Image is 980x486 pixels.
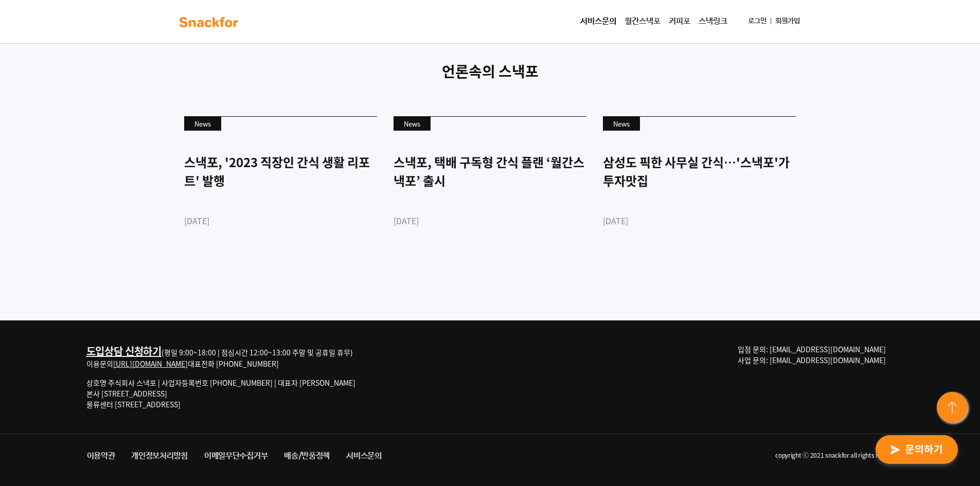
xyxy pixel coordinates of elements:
[338,447,390,465] a: 서비스문의
[603,117,640,131] div: News
[771,12,804,31] a: 회원가입
[184,153,377,190] div: 스낵포, '2023 직장인 간식 생활 리포트' 발행
[576,11,620,32] a: 서비스문의
[184,214,377,227] div: [DATE]
[86,377,355,410] p: 상호명 주식회사 스낵포 | 사업자등록번호 [PHONE_NUMBER] | 대표자 [PERSON_NAME] 본사 [STREET_ADDRESS] 물류센터 [STREET_ADDRESS]
[390,447,902,465] li: copyright ⓒ 2021 snackfor all rights reserved.
[3,326,68,352] a: 홈
[113,358,188,369] a: [URL][DOMAIN_NAME]
[603,116,796,263] a: News 삼성도 픽한 사무실 간식…'스낵포'가 투자맛집 [DATE]
[620,11,665,32] a: 월간스낵포
[86,344,355,369] div: (평일 9:00~18:00 | 점심시간 12:00~13:00 주말 및 공휴일 휴무) 이용문의 대표전화 [PHONE_NUMBER]
[184,116,377,263] a: News 스낵포, '2023 직장인 간식 생활 리포트' 발행 [DATE]
[123,447,196,465] a: 개인정보처리방침
[196,447,276,465] a: 이메일무단수집거부
[159,341,171,350] span: 설정
[935,390,972,427] img: floating-button
[79,447,123,465] a: 이용약관
[394,116,586,263] a: News 스낵포, 택배 구독형 간식 플랜 ‘월간스낵포’ 출시 [DATE]
[744,12,771,31] a: 로그인
[694,11,732,32] a: 스낵링크
[603,153,796,190] div: 삼성도 픽한 사무실 간식…'스낵포'가 투자맛집
[133,326,198,352] a: 설정
[176,14,241,30] img: background-main-color.svg
[394,153,586,190] div: 스낵포, 택배 구독형 간식 플랜 ‘월간스낵포’ 출시
[276,447,338,465] a: 배송/반품정책
[68,326,133,352] a: 대화
[86,344,162,358] a: 도입상담 신청하기
[94,342,106,350] span: 대화
[32,341,39,350] span: 홈
[665,11,694,32] a: 커피포
[394,214,586,227] div: [DATE]
[394,117,431,131] div: News
[603,214,796,227] div: [DATE]
[184,117,221,131] div: News
[738,344,886,365] span: 입점 문의: [EMAIL_ADDRESS][DOMAIN_NAME] 사업 문의: [EMAIL_ADDRESS][DOMAIN_NAME]
[176,61,804,82] p: 언론속의 스낵포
